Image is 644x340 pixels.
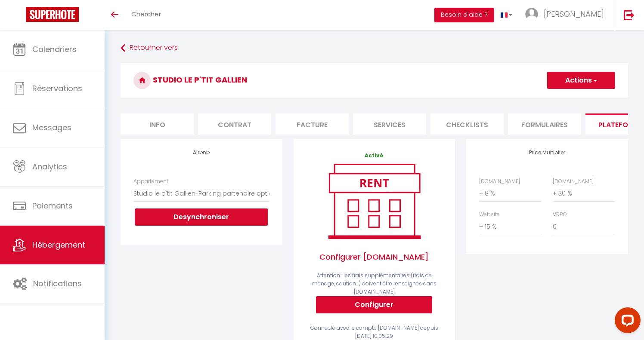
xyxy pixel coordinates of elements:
[525,8,538,21] img: ...
[353,113,426,135] li: Services
[608,304,644,340] iframe: LiveChat chat widget
[553,178,594,186] label: [DOMAIN_NAME]
[33,278,82,289] span: Notifications
[131,9,161,18] span: Chercher
[624,9,635,20] img: logout
[133,178,168,186] label: Appartement
[198,113,271,135] li: Contrat
[479,150,615,156] h4: Price Multiplier
[307,242,442,272] span: Configurer [DOMAIN_NAME]
[32,161,67,172] span: Analytics
[479,211,500,219] label: Website
[430,113,504,135] li: Checklists
[121,113,194,135] li: Info
[32,239,85,250] span: Hébergement
[508,113,581,135] li: Formulaires
[312,272,437,295] span: Attention : les frais supplémentaires (frais de ménage, caution...) doivent être renseignés dans ...
[547,72,615,89] button: Actions
[32,200,73,211] span: Paiements
[32,122,71,133] span: Messages
[121,40,628,56] a: Retourner vers
[479,178,520,186] label: [DOMAIN_NAME]
[319,160,429,242] img: rent.png
[316,296,432,313] button: Configurer
[121,63,628,98] h3: Studio le P'tit Gallien
[26,7,79,22] img: Super Booking
[553,211,567,219] label: VRBO
[32,44,77,55] span: Calendriers
[307,152,442,160] p: Activé
[434,8,494,22] button: Besoin d'aide ?
[32,83,82,94] span: Réservations
[133,150,269,156] h4: Airbnb
[135,208,268,226] button: Desynchroniser
[544,9,604,19] span: [PERSON_NAME]
[276,113,349,135] li: Facture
